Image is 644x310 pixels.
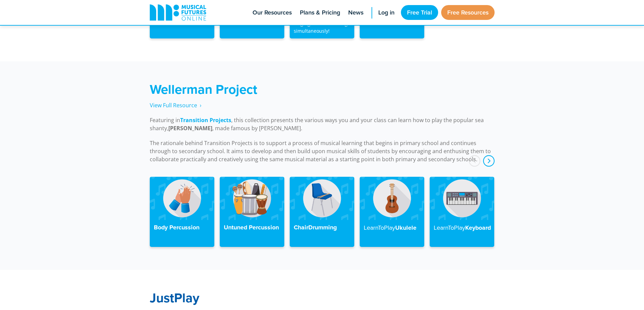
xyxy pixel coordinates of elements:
[220,177,284,247] a: Untuned Percussion
[434,223,465,232] strong: LearnToPlay
[483,155,495,167] div: next
[364,224,420,232] h4: Ukulele
[150,116,495,132] p: Featuring in , this collection presents the various ways you and your class can learn how to play...
[253,8,292,17] span: Our Resources
[290,177,354,247] a: ChairDrumming
[150,288,199,307] strong: JustPlay
[364,223,395,232] strong: LearnToPlay
[469,155,480,167] div: prev
[150,102,201,109] a: View Full Resource‎‏‏‎ ‎ ›
[401,5,438,20] a: Free Trial
[154,224,210,231] h4: Body Percussion
[441,5,495,20] a: Free Resources
[150,177,214,247] a: Body Percussion
[150,80,257,98] strong: Wellerman Project
[348,8,363,17] span: News
[434,224,490,232] h4: Keyboard
[300,8,340,17] span: Plans & Pricing
[378,8,395,17] span: Log in
[430,177,494,247] a: LearnToPlayKeyboard
[150,139,495,163] p: The rationale behind Transition Projects is to support a process of musical learning that begins ...
[180,116,231,124] a: Transition Projects
[224,224,280,231] h4: Untuned Percussion
[294,224,350,231] h4: ChairDrumming
[360,177,424,247] a: LearnToPlayUkulele
[168,124,212,132] strong: [PERSON_NAME]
